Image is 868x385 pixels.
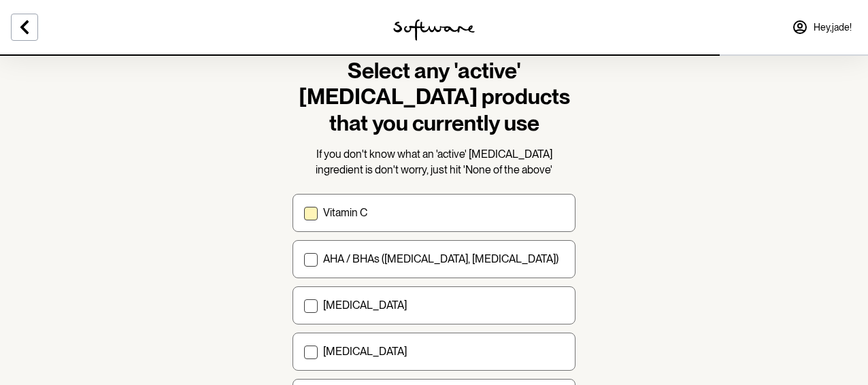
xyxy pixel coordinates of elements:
span: Hey, jade ! [814,22,852,33]
p: [MEDICAL_DATA] [323,345,407,358]
img: software logo [393,19,475,41]
h1: Select any 'active' [MEDICAL_DATA] products that you currently use [293,58,575,136]
p: [MEDICAL_DATA] [323,299,407,312]
p: AHA / BHAs ([MEDICAL_DATA], [MEDICAL_DATA]) [323,252,558,265]
a: Hey,jade! [784,11,860,44]
span: If you don't know what an 'active' [MEDICAL_DATA] ingredient is don't worry, just hit 'None of th... [316,148,552,175]
p: Vitamin C [323,206,367,219]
